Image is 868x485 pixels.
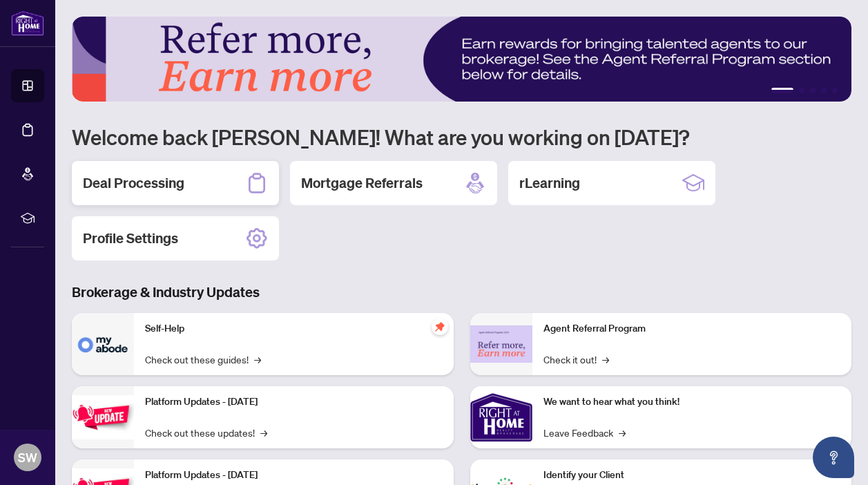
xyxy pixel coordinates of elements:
button: 1 [771,88,793,93]
button: 2 [799,88,804,93]
h2: Deal Processing [83,173,184,193]
p: Platform Updates - [DATE] [145,394,443,410]
img: We want to hear what you think! [470,386,532,448]
span: → [602,352,609,367]
a: Check out these updates!→ [145,425,267,440]
h2: rLearning [519,173,580,193]
img: Self-Help [72,313,134,375]
p: Platform Updates - [DATE] [145,468,443,483]
button: Open asap [813,437,854,478]
button: 5 [832,88,838,93]
button: 3 [810,88,816,93]
a: Leave Feedback→ [543,425,626,440]
button: 4 [821,88,827,93]
span: → [260,425,267,440]
img: Agent Referral Program [470,325,532,363]
span: → [254,352,261,367]
p: Identify your Client [543,468,841,483]
p: Agent Referral Program [543,321,841,336]
span: → [619,425,626,440]
a: Check it out!→ [543,352,609,367]
h1: Welcome back [PERSON_NAME]! What are you working on [DATE]? [72,124,851,150]
h2: Profile Settings [83,229,178,248]
img: Slide 0 [72,17,851,102]
p: Self-Help [145,321,443,336]
span: pushpin [432,318,448,335]
img: logo [11,10,44,36]
a: Check out these guides!→ [145,352,261,367]
h3: Brokerage & Industry Updates [72,283,851,302]
span: SW [18,448,37,467]
p: We want to hear what you think! [543,394,841,410]
h2: Mortgage Referrals [301,173,423,193]
img: Platform Updates - July 21, 2025 [72,395,134,439]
